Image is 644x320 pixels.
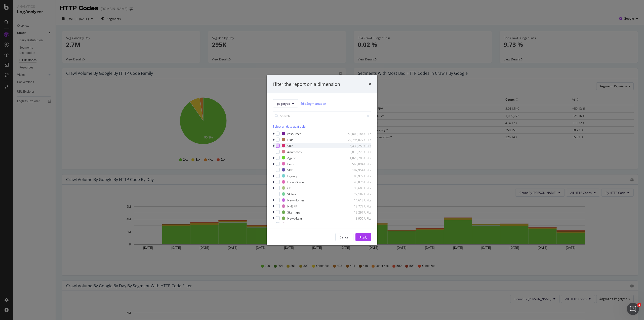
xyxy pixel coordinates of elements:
div: Filter the report on a dimension [273,81,340,87]
div: 13,777 URLs [347,204,371,208]
span: 1 [637,303,641,307]
div: Videos [287,192,297,196]
div: SDP [287,168,293,172]
div: Select all data available [273,124,371,129]
div: 14,618 URLs [347,198,371,202]
div: 27,187 URLs [347,192,371,196]
div: times [368,81,371,87]
div: Advertise [287,222,301,226]
div: resources [287,131,301,136]
div: 30,608 URLs [347,186,371,190]
div: Error [287,162,295,166]
div: 85,979 URLs [347,174,371,178]
div: Sitemaps [287,210,300,214]
button: Apply [355,233,371,241]
div: NHSRP [287,204,297,208]
div: 3,955 URLs [347,216,371,220]
div: Legacy [287,174,297,178]
div: 48,876 URLs [347,180,371,184]
div: News-Learn [287,216,304,220]
div: Local-Guide [287,180,304,184]
button: pagetype [273,99,298,108]
div: New-Homes [287,198,305,202]
div: modal [267,75,377,245]
div: 12,297 URLs [347,210,371,214]
span: pagetype [277,101,290,105]
div: #nomatch [287,150,302,154]
a: Edit Segmentation [300,101,326,106]
button: Cancel [335,233,353,241]
input: Search [273,112,371,120]
div: SRP [287,144,293,148]
div: Agent [287,156,296,160]
div: 3,819,279 URLs [347,150,371,154]
div: 1,026,786 URLs [347,156,371,160]
div: 2,028 URLs [347,222,371,226]
div: 566,094 URLs [347,162,371,166]
div: 187,954 URLs [347,168,371,172]
div: Cancel [340,235,349,239]
div: 50,600,184 URLs [347,131,371,136]
div: LDP [287,137,293,142]
iframe: Intercom live chat [627,303,639,315]
div: 22,795,077 URLs [347,137,371,142]
div: CDP [287,186,293,190]
div: Apply [359,235,367,239]
div: 5,430,259 URLs [347,144,371,148]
